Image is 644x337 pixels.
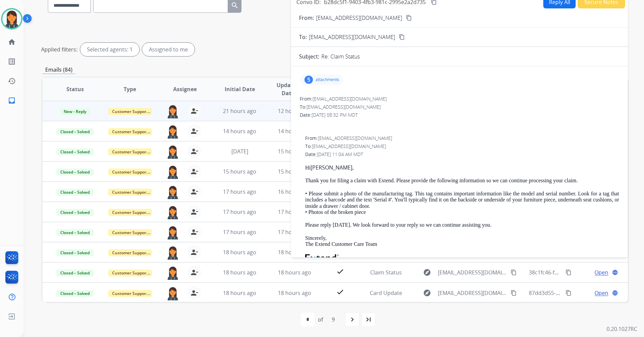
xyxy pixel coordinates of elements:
p: From: [299,14,314,22]
span: [EMAIL_ADDRESS][DOMAIN_NAME] [312,143,386,149]
span: Closed – Solved [56,189,94,196]
mat-icon: search [231,1,239,9]
p: Emails (84) [42,66,75,74]
p: [EMAIL_ADDRESS][DOMAIN_NAME] [316,14,402,22]
span: New - Reply [60,108,90,115]
mat-icon: navigate_next [348,315,356,324]
span: 18 hours ago [223,269,256,276]
span: Open [594,268,608,276]
span: 15 hours ago [278,168,311,175]
span: 18 hours ago [223,249,256,256]
span: 18 hours ago [278,249,311,256]
img: agent-avatar [166,246,180,260]
span: 17 hours ago [223,188,256,195]
p: Applied filters: [41,45,77,53]
span: 38c1fc46-f451-4984-88f2-a013f93d84aa [529,269,627,276]
p: Re: Claim Status [321,52,360,61]
mat-icon: content_copy [566,269,572,275]
div: 9 [326,313,340,326]
div: To: [300,104,619,110]
mat-icon: person_remove [190,188,198,196]
span: [DATE] [231,148,248,155]
p: 0.20.1027RC [607,325,637,333]
div: Selected agents: 1 [80,43,139,56]
p: Hi , [305,164,619,171]
span: Closed – Solved [56,148,94,155]
span: 17 hours ago [278,228,311,236]
mat-icon: home [8,38,16,46]
span: 14 hours ago [278,127,311,135]
span: Customer Support [108,249,152,256]
span: [EMAIL_ADDRESS][DOMAIN_NAME] [307,104,381,110]
img: avatar [2,9,21,28]
mat-icon: person_remove [190,147,198,155]
span: Claim Status [370,269,402,276]
span: Assignee [173,85,197,93]
img: agent-avatar [166,225,180,239]
mat-icon: person_remove [190,268,198,276]
mat-icon: content_copy [511,269,517,275]
div: Assigned to me [142,43,195,56]
img: agent-avatar [166,104,180,118]
span: Customer Support [108,209,152,216]
span: [DATE] 08:32 PM MDT [312,112,358,118]
span: [DATE] 11:04 AM MDT [317,151,363,157]
mat-icon: explore [423,268,431,276]
mat-icon: language [612,269,618,275]
span: [EMAIL_ADDRESS][DOMAIN_NAME] [313,96,387,102]
mat-icon: content_copy [406,15,412,21]
img: agent-avatar [166,145,180,159]
img: agent-avatar [166,266,180,280]
span: 16 hours ago [278,188,311,195]
mat-icon: check [336,288,344,296]
span: 12 hours ago [278,107,311,115]
mat-icon: language [612,290,618,296]
mat-icon: person_remove [190,208,198,216]
img: agent-avatar [166,124,180,139]
mat-icon: check [336,267,344,275]
span: Card Update [370,289,402,297]
mat-icon: last_page [364,315,373,324]
mat-icon: explore [423,289,431,297]
mat-icon: content_copy [566,290,572,296]
mat-icon: person_remove [190,107,198,115]
span: 17 hours ago [223,228,256,236]
span: Type [124,85,136,93]
strong: [PERSON_NAME] [311,164,352,171]
p: Subject: [299,52,319,61]
span: 18 hours ago [223,289,256,297]
mat-icon: history [8,77,16,85]
p: Sincerely, The Extend Customer Care Team [305,235,619,248]
div: From: [300,96,619,102]
span: Open [594,289,608,297]
mat-icon: person_remove [190,127,198,135]
mat-icon: inbox [8,97,16,105]
span: Closed – Solved [56,269,94,276]
span: [EMAIL_ADDRESS][DOMAIN_NAME] [438,268,507,276]
span: Closed – Solved [56,209,94,216]
div: of [318,315,323,324]
span: Customer Support [108,168,152,176]
span: Closed – Solved [56,168,94,176]
mat-icon: person_remove [190,289,198,297]
div: To: [305,143,619,150]
span: Closed – Solved [56,290,94,297]
span: Initial Date [225,85,255,93]
mat-icon: list_alt [8,58,16,66]
mat-icon: content_copy [511,290,517,296]
span: Customer Support [108,290,152,297]
div: From: [305,135,619,142]
mat-icon: person_remove [190,167,198,176]
span: Customer Support [108,128,152,135]
img: agent-avatar [166,205,180,219]
span: Closed – Solved [56,249,94,256]
span: 87dd3d55-dbc2-42b1-8e8a-6714f8ed613a [529,289,633,297]
span: [EMAIL_ADDRESS][DOMAIN_NAME] [438,289,507,297]
mat-icon: person_remove [190,228,198,236]
span: 15 hours ago [278,148,311,155]
span: Customer Support [108,148,152,155]
p: Thank you for filing a claim with Extend. Please provide the following information so we can cont... [305,178,619,184]
p: To: [299,33,307,41]
span: Status [66,85,84,93]
span: Customer Support [108,229,152,236]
